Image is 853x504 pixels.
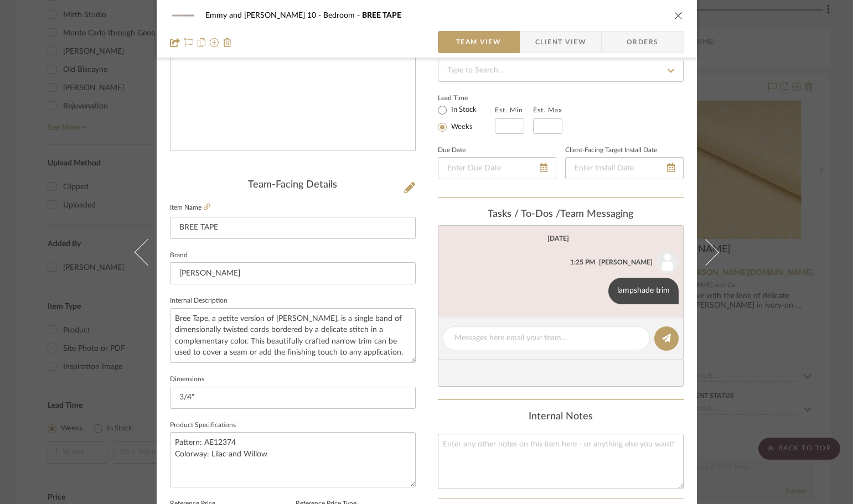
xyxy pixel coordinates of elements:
[674,11,684,20] button: close
[565,148,657,153] label: Client-Facing Target Install Date
[170,203,210,212] label: Item Name
[223,38,232,47] img: Remove from project
[170,262,416,284] input: Enter Brand
[170,217,416,239] input: Enter Item Name
[599,257,653,267] div: [PERSON_NAME]
[614,31,671,53] span: Orders
[438,209,684,221] div: team Messaging
[438,157,556,179] input: Enter Due Date
[570,257,595,267] div: 1:25 PM
[438,60,684,82] input: Type to Search…
[205,12,323,19] span: Emmy and [PERSON_NAME] 10
[488,209,560,219] span: Tasks / To-Dos /
[608,278,679,304] div: lampshade trim
[533,106,562,114] label: Est. Max
[535,31,586,53] span: Client View
[449,122,473,132] label: Weeks
[170,179,416,191] div: Team-Facing Details
[170,253,188,258] label: Brand
[656,251,679,273] img: user_avatar.png
[495,106,523,114] label: Est. Min
[170,4,197,27] img: 1afe50e2-50ec-46bc-aa84-cb038525dc0d_48x40.jpg
[449,105,477,115] label: In Stock
[170,298,228,304] label: Internal Description
[438,93,495,103] label: Lead Time
[438,103,495,134] mat-radio-group: Select item type
[170,387,416,409] input: Enter the dimensions of this item
[438,148,466,153] label: Due Date
[323,12,362,19] span: Bedroom
[438,411,684,423] div: Internal Notes
[565,157,684,179] input: Enter Install Date
[170,377,204,382] label: Dimensions
[547,235,569,242] div: [DATE]
[170,423,236,428] label: Product Specifications
[362,12,401,19] span: BREE TAPE
[456,31,502,53] span: Team View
